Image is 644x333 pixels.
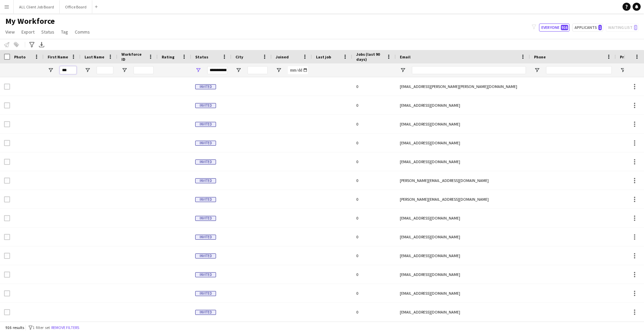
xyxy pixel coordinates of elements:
[195,122,216,127] span: Invited
[28,41,36,49] app-action-btn: Advanced filters
[3,28,17,36] a: View
[352,152,396,171] div: 0
[195,291,216,296] span: Invited
[396,246,530,265] div: [EMAIL_ADDRESS][DOMAIN_NAME]
[412,66,526,74] input: Email Filter Input
[546,66,612,74] input: Phone Filter Input
[620,54,633,59] span: Profile
[352,284,396,302] div: 0
[50,324,80,331] button: Remove filters
[534,67,540,73] button: Open Filter Menu
[561,25,568,30] span: 916
[195,197,216,202] span: Invited
[121,52,146,62] span: Workforce ID
[352,171,396,190] div: 0
[195,235,216,240] span: Invited
[195,253,216,258] span: Invited
[195,84,216,89] span: Invited
[352,77,396,96] div: 0
[85,67,91,73] button: Open Filter Menu
[534,54,546,59] span: Phone
[4,272,10,278] input: Row Selection is disabled for this row (unchecked)
[352,134,396,152] div: 0
[396,228,530,246] div: [EMAIL_ADDRESS][DOMAIN_NAME]
[195,141,216,146] span: Invited
[396,171,530,190] div: [PERSON_NAME][EMAIL_ADDRESS][DOMAIN_NAME]
[396,96,530,114] div: [EMAIL_ADDRESS][DOMAIN_NAME]
[396,209,530,227] div: [EMAIL_ADDRESS][DOMAIN_NAME]
[72,28,93,36] a: Comms
[620,67,626,73] button: Open Filter Menu
[61,29,68,35] span: Tag
[352,209,396,227] div: 0
[352,228,396,246] div: 0
[4,290,10,296] input: Row Selection is disabled for this row (unchecked)
[352,96,396,114] div: 0
[38,41,46,49] app-action-btn: Export XLSX
[248,66,268,74] input: City Filter Input
[396,284,530,302] div: [EMAIL_ADDRESS][DOMAIN_NAME]
[352,303,396,321] div: 0
[195,159,216,164] span: Invited
[235,54,243,59] span: City
[235,67,241,73] button: Open Filter Menu
[396,77,530,96] div: [EMAIL_ADDRESS][PERSON_NAME][PERSON_NAME][DOMAIN_NAME]
[60,0,92,13] button: Office Board
[396,134,530,152] div: [EMAIL_ADDRESS][DOMAIN_NAME]
[598,25,602,30] span: 1
[162,54,174,59] span: Rating
[4,309,10,315] input: Row Selection is disabled for this row (unchecked)
[539,23,570,32] button: Everyone916
[396,265,530,284] div: [EMAIL_ADDRESS][DOMAIN_NAME]
[572,23,603,32] button: Applicants1
[19,28,37,36] a: Export
[14,54,25,59] span: Photo
[4,121,10,127] input: Row Selection is disabled for this row (unchecked)
[75,29,90,35] span: Comms
[400,54,411,59] span: Email
[4,140,10,146] input: Row Selection is disabled for this row (unchecked)
[195,310,216,315] span: Invited
[195,272,216,277] span: Invited
[5,16,55,26] span: My Workforce
[195,216,216,221] span: Invited
[60,66,76,74] input: First Name Filter Input
[133,66,154,74] input: Workforce ID Filter Input
[352,190,396,208] div: 0
[4,178,10,184] input: Row Selection is disabled for this row (unchecked)
[4,253,10,259] input: Row Selection is disabled for this row (unchecked)
[48,54,68,59] span: First Name
[4,102,10,108] input: Row Selection is disabled for this row (unchecked)
[352,246,396,265] div: 0
[276,54,289,59] span: Joined
[195,67,201,73] button: Open Filter Menu
[396,190,530,208] div: [PERSON_NAME][EMAIL_ADDRESS][DOMAIN_NAME]
[58,28,71,36] a: Tag
[352,115,396,133] div: 0
[4,196,10,202] input: Row Selection is disabled for this row (unchecked)
[33,325,50,330] span: 1 filter set
[352,265,396,284] div: 0
[276,67,282,73] button: Open Filter Menu
[5,29,15,35] span: View
[400,67,406,73] button: Open Filter Menu
[4,215,10,221] input: Row Selection is disabled for this row (unchecked)
[4,84,10,90] input: Row Selection is disabled for this row (unchecked)
[14,0,60,13] button: ALL Client Job Board
[39,28,57,36] a: Status
[316,54,331,59] span: Last job
[48,67,54,73] button: Open Filter Menu
[396,152,530,171] div: [EMAIL_ADDRESS][DOMAIN_NAME]
[288,66,308,74] input: Joined Filter Input
[396,115,530,133] div: [EMAIL_ADDRESS][DOMAIN_NAME]
[21,29,35,35] span: Export
[356,52,384,62] span: Jobs (last 90 days)
[195,54,208,59] span: Status
[4,234,10,240] input: Row Selection is disabled for this row (unchecked)
[195,103,216,108] span: Invited
[85,54,104,59] span: Last Name
[195,178,216,183] span: Invited
[97,66,113,74] input: Last Name Filter Input
[396,303,530,321] div: [EMAIL_ADDRESS][DOMAIN_NAME]
[121,67,127,73] button: Open Filter Menu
